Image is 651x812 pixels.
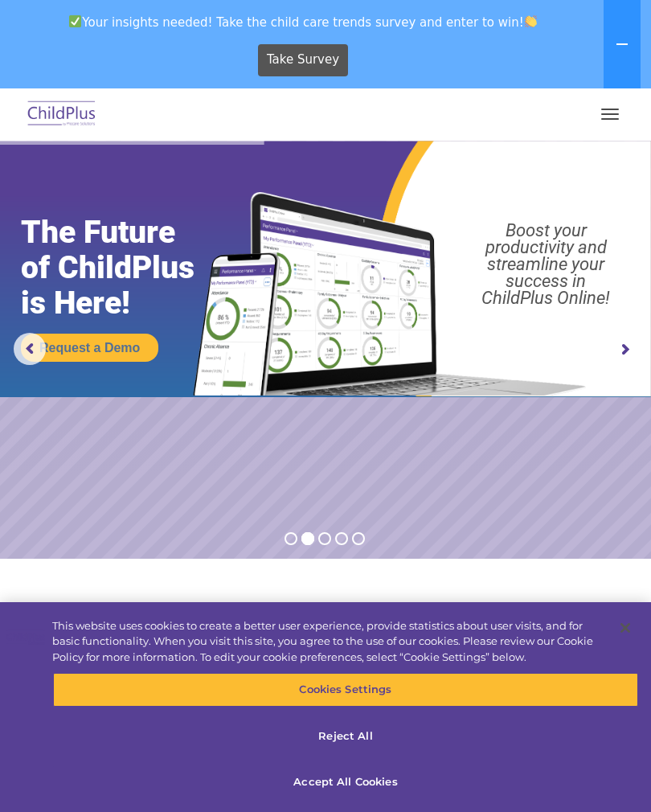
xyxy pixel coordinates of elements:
button: Cookies Settings [53,673,638,707]
a: Request a Demo [21,334,158,362]
rs-layer: Boost your productivity and streamline your success in ChildPlus Online! [449,222,642,306]
rs-layer: The Future of ChildPlus is Here! [21,215,229,321]
span: Your insights needed! Take the child care trends survey and enter to win! [6,6,600,38]
img: ChildPlus by Procare Solutions [24,96,100,133]
a: Take Survey [258,44,349,76]
button: Accept All Cookies [53,765,638,799]
button: Close [608,610,643,646]
img: ✅ [69,15,81,27]
button: Reject All [53,720,638,753]
span: Take Survey [267,46,339,74]
div: This website uses cookies to create a better user experience, provide statistics about user visit... [52,618,606,666]
img: 👏 [525,15,537,27]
